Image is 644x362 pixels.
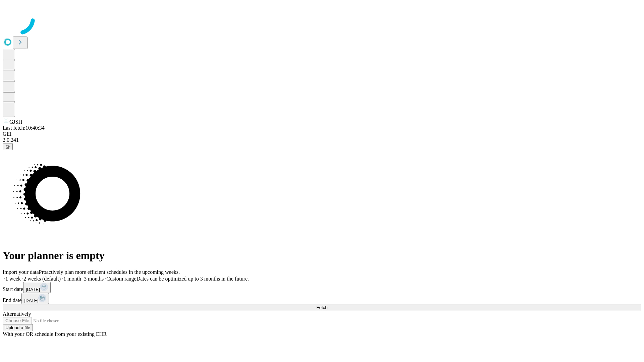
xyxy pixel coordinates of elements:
[3,269,39,275] span: Import your data
[3,143,13,150] button: @
[3,249,641,262] h1: Your planner is empty
[316,305,327,310] span: Fetch
[3,125,45,131] span: Last fetch: 10:40:34
[5,144,10,149] span: @
[3,331,107,337] span: With your OR schedule from your existing EHR
[9,119,22,125] span: GJSH
[63,276,81,282] span: 1 month
[39,269,180,275] span: Proactively plan more efficient schedules in the upcoming weeks.
[3,311,31,317] span: Alternatively
[3,304,641,311] button: Fetch
[3,293,641,304] div: End date
[24,298,38,303] span: [DATE]
[21,293,49,304] button: [DATE]
[3,282,641,293] div: Start date
[3,137,641,143] div: 2.0.241
[3,131,641,137] div: GEI
[84,276,104,282] span: 3 months
[137,276,249,282] span: Dates can be optimized up to 3 months in the future.
[23,282,51,293] button: [DATE]
[5,276,21,282] span: 1 week
[106,276,136,282] span: Custom range
[23,276,61,282] span: 2 weeks (default)
[3,324,33,331] button: Upload a file
[26,287,40,292] span: [DATE]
